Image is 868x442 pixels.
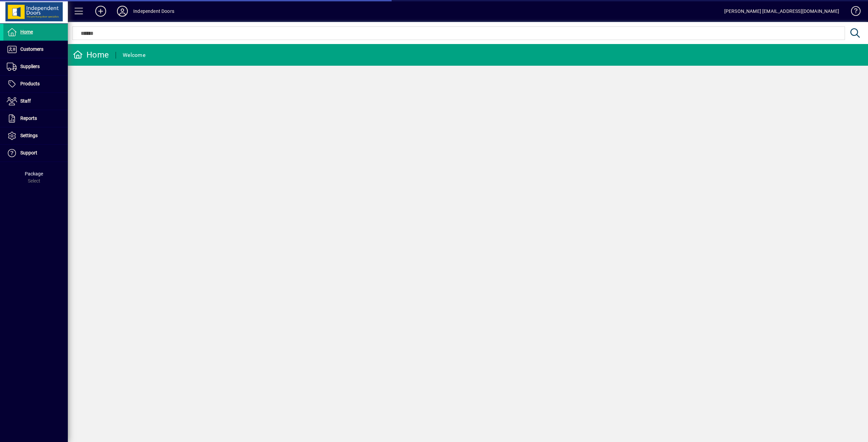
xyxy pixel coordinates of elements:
[112,5,133,17] button: Profile
[20,150,37,155] span: Support
[3,58,68,75] a: Suppliers
[25,171,43,176] span: Package
[20,64,40,69] span: Suppliers
[3,41,68,58] a: Customers
[20,98,31,104] span: Staff
[3,127,68,144] a: Settings
[123,50,145,61] div: Welcome
[3,76,68,92] a: Products
[133,6,174,17] div: Independent Doors
[846,1,860,23] a: Knowledge Base
[20,115,37,121] span: Reports
[20,133,38,138] span: Settings
[20,29,33,35] span: Home
[73,49,109,60] div: Home
[3,93,68,110] a: Staff
[724,6,839,17] div: [PERSON_NAME] [EMAIL_ADDRESS][DOMAIN_NAME]
[20,46,43,52] span: Customers
[20,81,40,86] span: Products
[3,145,68,162] a: Support
[90,5,112,17] button: Add
[3,110,68,127] a: Reports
